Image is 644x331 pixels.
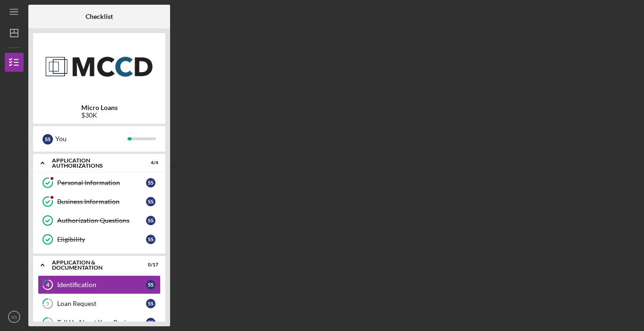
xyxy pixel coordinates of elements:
[55,131,128,147] div: You
[46,282,50,288] tspan: 4
[81,104,118,111] b: Micro Loans
[141,262,158,268] div: 0 / 17
[146,235,155,244] div: S S
[141,160,158,166] div: 4 / 4
[57,300,146,307] div: Loan Request
[81,111,118,119] div: $30K
[57,319,146,326] div: Tell Us About Your Business
[38,173,161,192] a: Personal InformationSS
[146,178,155,187] div: S S
[38,294,161,313] a: 5Loan RequestSS
[146,216,155,225] div: S S
[146,318,155,327] div: S S
[38,275,161,294] a: 4IdentificationSS
[57,179,146,187] div: Personal Information
[57,281,146,289] div: Identification
[146,299,155,308] div: S S
[146,280,155,289] div: S S
[86,13,113,20] b: Checklist
[38,192,161,211] a: Business InformationSS
[146,197,155,206] div: S S
[46,301,49,307] tspan: 5
[43,134,53,144] div: S S
[57,217,146,224] div: Authorization Questions
[57,198,146,205] div: Business Information
[46,320,50,326] tspan: 6
[38,230,161,249] a: EligibilitySS
[33,38,165,94] img: Product logo
[38,211,161,230] a: Authorization QuestionsSS
[52,260,135,271] div: Application & Documentation
[57,236,146,243] div: Eligibility
[5,307,24,326] button: SS
[11,314,17,320] text: SS
[52,158,135,169] div: Application Authorizations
